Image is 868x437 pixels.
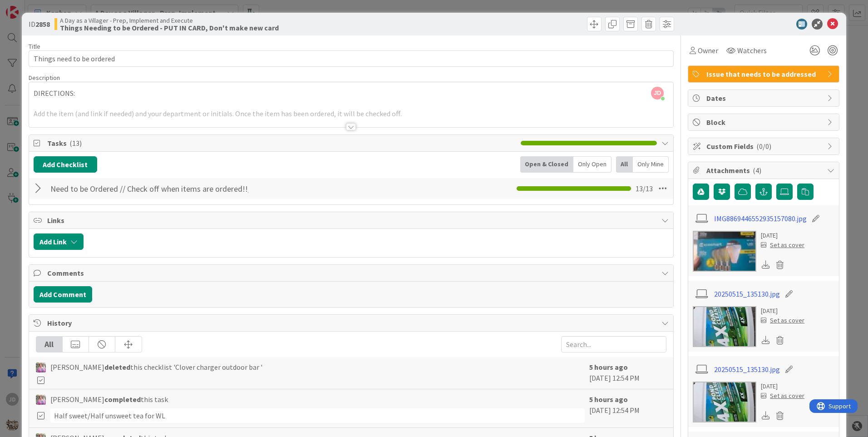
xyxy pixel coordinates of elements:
[706,141,823,152] span: Custom Fields
[706,69,823,79] span: Issue that needs to be addressed
[50,408,585,423] div: Half sweet/Half unsweet tea for WL
[589,395,628,404] b: 5 hours ago
[60,24,279,31] b: Things Needing to be Ordered - PUT IN CARD, Don't make new card
[36,395,46,405] img: OM
[47,180,252,197] input: Add Checklist...
[761,259,771,271] div: Download
[29,74,60,82] span: Description
[761,240,804,250] div: Set as cover
[706,165,823,176] span: Attachments
[29,42,40,50] label: Title
[698,45,718,56] span: Owner
[714,213,807,224] a: IMG8869446552935157080.jpg
[19,1,41,12] span: Support
[29,19,50,30] span: ID
[761,306,804,316] div: [DATE]
[589,394,666,423] div: [DATE] 12:54 PM
[34,233,84,250] button: Add Link
[616,156,633,173] div: All
[753,166,761,175] span: ( 4 )
[737,45,767,56] span: Watchers
[36,337,63,352] div: All
[761,334,771,346] div: Download
[756,142,771,151] span: ( 0/0 )
[34,286,92,303] button: Add Comment
[520,156,573,173] div: Open & Closed
[651,87,664,99] span: JD
[47,215,657,226] span: Links
[50,394,168,405] span: [PERSON_NAME] this task
[633,156,669,173] div: Only Mine
[761,316,804,325] div: Set as cover
[706,93,823,104] span: Dates
[714,288,780,299] a: 20250515_135130.jpg
[47,268,657,278] span: Comments
[104,363,130,372] b: deleted
[761,231,804,240] div: [DATE]
[29,50,674,67] input: type card name here...
[636,183,653,194] span: 13 / 13
[561,336,666,353] input: Search...
[60,17,279,24] span: A Day as a Villager - Prep, Implement and Execute
[34,156,97,173] button: Add Checklist
[104,395,141,404] b: completed
[47,138,516,149] span: Tasks
[761,382,804,391] div: [DATE]
[36,363,46,372] img: OM
[34,88,669,99] p: DIRECTIONS:
[589,362,666,384] div: [DATE] 12:54 PM
[706,117,823,128] span: Block
[573,156,612,173] div: Only Open
[47,318,657,328] span: History
[761,391,804,401] div: Set as cover
[761,410,771,422] div: Download
[69,139,82,148] span: ( 13 )
[50,362,262,372] span: [PERSON_NAME] this checklist 'Clover charger outdoor bar '
[589,363,628,372] b: 5 hours ago
[714,364,780,375] a: 20250515_135130.jpg
[35,20,50,29] b: 2858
